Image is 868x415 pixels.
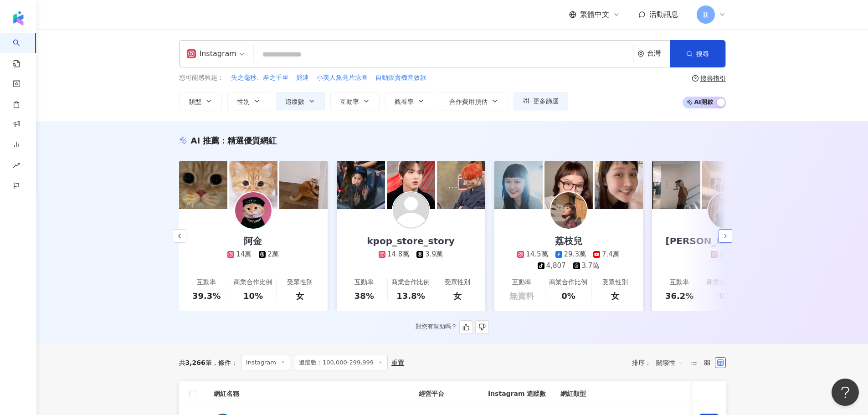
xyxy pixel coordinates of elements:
[227,92,270,110] button: 性別
[509,290,534,302] div: 無資料
[416,320,489,334] div: 對您有幫助嗎？
[237,98,250,105] span: 性別
[549,278,587,287] div: 商業合作比例
[652,209,801,311] a: [PERSON_NAME]的第二春21.2萬互動率36.2%商業合作比例0%受眾性別女
[649,10,678,19] span: 活動訊息
[656,355,683,370] span: 關聯性
[279,161,328,209] img: post-image
[832,379,859,406] iframe: Help Scout Beacon - Open
[561,290,575,302] div: 0%
[337,209,485,311] a: kpop_store_story14.8萬3.9萬互動率38%商業合作比例13.8%受眾性別女
[533,97,559,105] span: 更多篩選
[296,73,309,83] button: 競速
[231,73,288,82] span: 失之毫秒、差之千里
[206,381,411,406] th: 網紅名稱
[453,290,462,302] div: 女
[354,290,374,302] div: 38%
[564,250,586,259] div: 29.3萬
[602,250,620,259] div: 7.4萬
[494,161,543,209] img: post-image
[294,355,388,370] span: 追蹤數：100,000-299,999
[192,290,221,302] div: 39.3%
[13,156,20,177] span: rise
[445,278,470,287] div: 受眾性別
[387,161,435,209] img: post-image
[647,50,670,57] div: 台灣
[440,92,508,110] button: 合作費用預估
[611,290,619,302] div: 女
[235,235,271,247] div: 阿金
[191,135,277,146] div: AI 推薦 ：
[391,359,404,366] div: 重置
[212,359,237,366] span: 條件 ：
[197,278,216,287] div: 互動率
[707,278,745,287] div: 商業合作比例
[670,278,689,287] div: 互動率
[719,250,741,259] div: 21.2萬
[526,250,548,259] div: 14.5萬
[514,92,568,110] button: 更多篩選
[358,235,463,247] div: kpop_store_story
[553,381,803,406] th: 網紅類型
[411,381,481,406] th: 經營平台
[395,98,414,105] span: 觀看率
[632,355,688,370] div: 排序：
[393,192,429,229] img: KOL Avatar
[285,98,304,105] span: 追蹤數
[375,73,427,83] button: 自動販賣機音效款
[317,73,368,82] span: 小美人魚亮片泳圈
[637,51,644,57] span: environment
[337,161,385,209] img: post-image
[494,209,643,311] a: 荔枝兒14.5萬29.3萬7.4萬4,8073.7萬互動率無資料商業合作比例0%受眾性別女
[179,161,227,209] img: post-image
[550,192,587,229] img: KOL Avatar
[185,359,205,366] span: 3,266
[665,290,693,302] div: 36.2%
[595,161,643,209] img: post-image
[391,278,430,287] div: 商業合作比例
[234,278,272,287] div: 商業合作比例
[11,11,26,26] img: logo icon
[235,192,272,229] img: KOL Avatar
[287,278,313,287] div: 受眾性別
[602,278,628,287] div: 受眾性別
[189,98,201,105] span: 類型
[449,98,488,105] span: 合作費用預估
[544,161,593,209] img: post-image
[316,73,368,83] button: 小美人魚亮片泳圈
[241,355,290,370] span: Instagram
[13,33,31,68] a: search
[481,381,553,406] th: Instagram 追蹤數
[582,261,600,271] div: 3.7萬
[425,250,443,259] div: 3.9萬
[702,161,750,209] img: post-image
[703,10,709,20] span: 新
[227,136,277,145] span: 精選優質網紅
[354,278,374,287] div: 互動率
[546,261,566,271] div: 4,807
[692,75,699,82] span: question-circle
[243,290,263,302] div: 10%
[179,73,224,82] span: 您可能感興趣：
[179,92,222,110] button: 類型
[267,250,279,259] div: 2萬
[179,209,328,311] a: 阿金14萬2萬互動率39.3%商業合作比例10%受眾性別女
[652,161,700,209] img: post-image
[231,73,289,83] button: 失之毫秒、差之千里
[296,290,304,302] div: 女
[330,92,380,110] button: 互動率
[437,161,485,209] img: post-image
[512,278,531,287] div: 互動率
[700,75,726,82] div: 搜尋指引
[236,250,252,259] div: 14萬
[708,192,745,229] img: KOL Avatar
[696,50,709,57] span: 搜尋
[387,250,409,259] div: 14.8萬
[276,92,325,110] button: 追蹤數
[179,359,212,366] div: 共 筆
[580,10,609,20] span: 繁體中文
[657,235,796,247] div: [PERSON_NAME]的第二春
[385,92,434,110] button: 觀看率
[375,73,426,82] span: 自動販賣機音效款
[340,98,359,105] span: 互動率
